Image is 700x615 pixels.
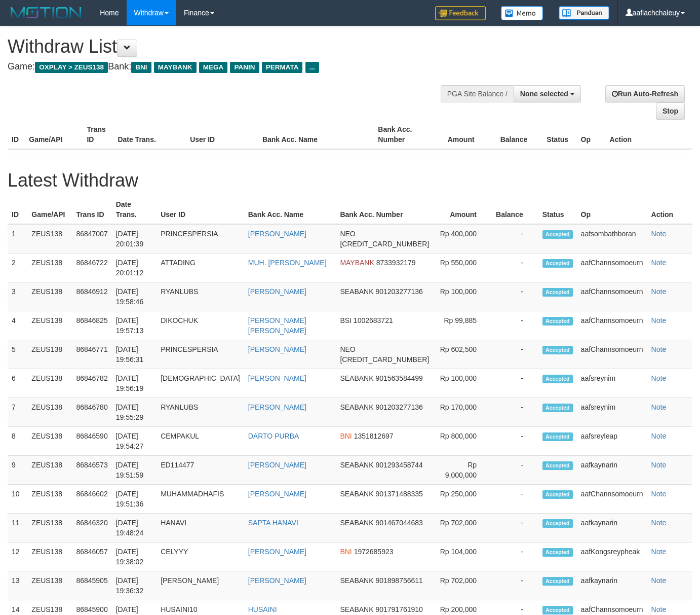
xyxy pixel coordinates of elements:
[656,102,685,120] a: Stop
[651,432,667,440] a: Note
[433,311,492,340] td: Rp 99,885
[72,195,111,224] th: Trans ID
[112,254,157,282] td: [DATE] 20:01:12
[27,340,72,369] td: ZEUS138
[577,254,647,282] td: aafChannsomoeurn
[112,369,157,398] td: [DATE] 19:56:19
[248,605,277,613] a: HUSAINI
[8,254,27,282] td: 2
[72,398,111,427] td: 86846780
[244,195,336,224] th: Bank Acc. Name
[8,62,456,72] h4: Game: Bank:
[492,571,538,600] td: -
[375,403,422,411] span: 901203277136
[305,62,319,73] span: ...
[27,456,72,485] td: ZEUS138
[577,282,647,311] td: aafChannsomoeurn
[651,230,667,238] a: Note
[651,605,667,613] a: Note
[8,514,27,542] td: 11
[433,398,492,427] td: Rp 170,000
[157,398,244,427] td: RYANLUBS
[83,120,113,149] th: Trans ID
[8,340,27,369] td: 5
[606,120,692,149] th: Action
[157,224,244,254] td: PRINCESPERSIA
[375,374,422,382] span: 901563584499
[112,485,157,514] td: [DATE] 19:51:36
[27,195,72,224] th: Game/API
[72,427,111,456] td: 86846590
[542,346,573,354] span: Accepted
[157,514,244,542] td: HANAVI
[8,120,25,149] th: ID
[72,514,111,542] td: 86846320
[8,170,692,191] h1: Latest Withdraw
[8,427,27,456] td: 8
[8,571,27,600] td: 13
[186,120,258,149] th: User ID
[157,195,244,224] th: User ID
[542,120,576,149] th: Status
[248,490,306,498] a: [PERSON_NAME]
[577,514,647,542] td: aafkaynarin
[27,542,72,571] td: ZEUS138
[651,403,667,411] a: Note
[492,369,538,398] td: -
[72,369,111,398] td: 86846782
[375,490,422,498] span: 901371488335
[340,432,352,440] span: BNI
[199,62,228,73] span: MEGA
[112,456,157,485] td: [DATE] 19:51:59
[340,240,429,248] span: [CREDIT_CARD_NUMBER]
[72,224,111,254] td: 86847007
[433,456,492,485] td: Rp 9,000,000
[112,311,157,340] td: [DATE] 19:57:13
[131,62,151,73] span: BNI
[248,461,306,469] a: [PERSON_NAME]
[72,456,111,485] td: 86846573
[375,287,422,296] span: 901203277136
[542,230,573,239] span: Accepted
[375,461,422,469] span: 901293458744
[492,514,538,542] td: -
[336,195,433,224] th: Bank Acc. Number
[542,490,573,499] span: Accepted
[514,85,581,102] button: None selected
[433,485,492,514] td: Rp 250,000
[72,254,111,282] td: 86846722
[433,427,492,456] td: Rp 800,000
[157,427,244,456] td: CEMPAKUL
[542,317,573,325] span: Accepted
[542,577,573,586] span: Accepted
[340,548,352,556] span: BNI
[8,282,27,311] td: 3
[340,259,374,267] span: MAYBANK
[157,456,244,485] td: ED114477
[651,287,667,296] a: Note
[433,254,492,282] td: Rp 550,000
[433,514,492,542] td: Rp 702,000
[248,576,306,585] a: [PERSON_NAME]
[112,571,157,600] td: [DATE] 19:36:32
[230,62,259,73] span: PANIN
[248,548,306,556] a: [PERSON_NAME]
[376,259,416,267] span: 8733932179
[248,374,306,382] a: [PERSON_NAME]
[354,548,394,556] span: 1972685923
[651,576,667,585] a: Note
[112,224,157,254] td: [DATE] 20:01:39
[651,374,667,382] a: Note
[72,282,111,311] td: 86846912
[248,432,299,440] a: DARTO PURBA
[248,345,306,353] a: [PERSON_NAME]
[492,282,538,311] td: -
[651,259,667,267] a: Note
[492,195,538,224] th: Balance
[340,374,373,382] span: SEABANK
[27,282,72,311] td: ZEUS138
[375,605,422,613] span: 901791761910
[340,230,355,238] span: NEO
[492,224,538,254] td: -
[248,230,306,238] a: [PERSON_NAME]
